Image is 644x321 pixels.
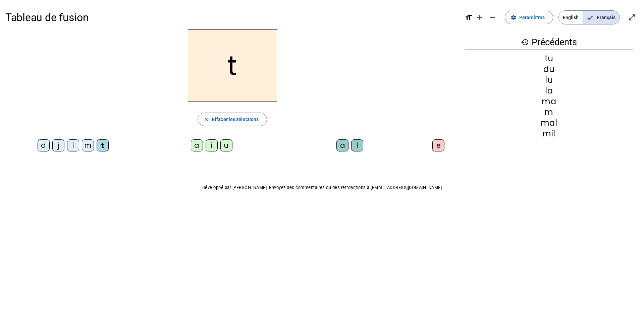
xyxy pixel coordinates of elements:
div: l [67,139,79,151]
div: l [351,139,363,151]
span: English [559,11,583,24]
div: mil [465,130,633,138]
div: du [465,65,633,73]
span: Effacer les sélections [212,115,259,123]
button: Effacer les sélections [198,113,267,126]
div: e [432,139,444,151]
p: Développé par [PERSON_NAME]. Envoyez des commentaires ou des rétroactions à [EMAIL_ADDRESS][DOMAI... [5,184,639,192]
div: m [82,139,94,151]
h3: Précédents [465,35,633,50]
h1: Tableau de fusion [5,7,459,28]
div: mal [465,119,633,127]
div: t [97,139,109,151]
div: la [465,87,633,95]
div: j [52,139,64,151]
mat-icon: settings [511,14,517,20]
button: Entrer en plein écran [625,11,639,24]
h2: t [188,29,277,102]
mat-icon: history [521,38,529,46]
span: Français [583,11,620,24]
mat-icon: add [475,13,483,21]
mat-icon: open_in_full [628,13,636,21]
div: i [206,139,218,151]
span: Paramètres [519,13,545,21]
mat-icon: remove [489,13,497,21]
div: tu [465,55,633,63]
div: a [191,139,203,151]
div: a [336,139,348,151]
div: lu [465,76,633,84]
button: Augmenter la taille de la police [473,11,486,24]
button: Paramètres [505,11,553,24]
div: d [38,139,50,151]
div: m [465,108,633,116]
mat-button-toggle-group: Language selection [558,10,620,24]
mat-icon: format_size [465,13,473,21]
mat-icon: close [203,116,209,122]
div: ma [465,98,633,106]
button: Diminuer la taille de la police [486,11,499,24]
div: u [220,139,232,151]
